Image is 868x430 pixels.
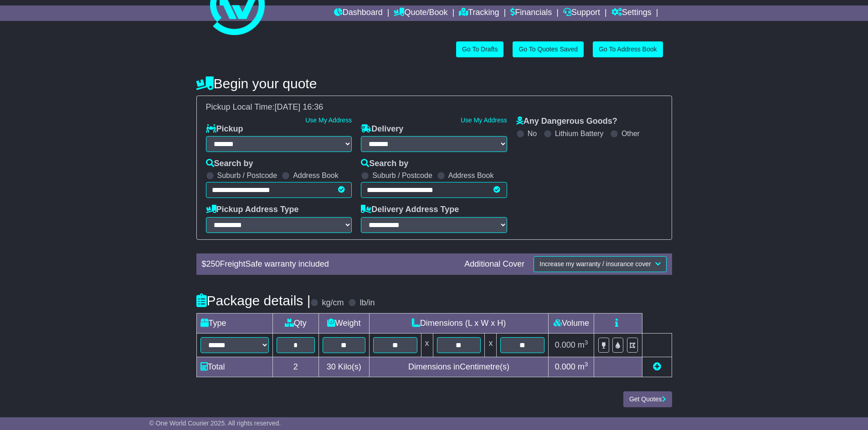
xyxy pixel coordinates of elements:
label: Pickup [206,124,243,134]
td: Qty [272,313,318,333]
label: Lithium Battery [555,129,604,138]
span: 30 [327,362,336,371]
a: Financials [510,5,552,21]
label: Other [621,129,640,138]
a: Use My Address [461,116,507,124]
td: Type [196,313,272,333]
td: 2 [272,357,318,377]
label: Delivery [361,124,403,134]
label: Address Book [293,171,339,180]
td: Kilo(s) [318,357,369,377]
td: Dimensions in Centimetre(s) [369,357,549,377]
label: lb/in [360,298,375,308]
div: $ FreightSafe warranty included [197,259,460,269]
button: Get Quotes [623,391,672,407]
div: Pickup Local Time: [201,102,667,112]
label: Suburb / Postcode [372,171,432,180]
td: x [421,333,433,357]
label: Delivery Address Type [361,205,459,215]
a: Go To Quotes Saved [513,41,584,57]
a: Go To Drafts [456,41,503,57]
td: Weight [318,313,369,333]
td: x [485,333,497,357]
span: 250 [206,259,220,268]
sup: 3 [585,361,588,368]
span: 0.000 [555,362,575,371]
label: Any Dangerous Goods? [516,116,617,126]
button: Increase my warranty / insurance cover [534,256,666,272]
a: Use My Address [305,116,352,124]
h4: Package details | [196,293,311,308]
a: Quote/Book [394,5,447,21]
sup: 3 [585,339,588,346]
a: Settings [611,5,652,21]
span: m [578,362,588,371]
label: Search by [361,159,408,169]
a: Dashboard [334,5,383,21]
span: 0.000 [555,340,575,349]
label: kg/cm [322,298,344,308]
td: Total [196,357,272,377]
td: Dimensions (L x W x H) [369,313,549,333]
label: Search by [206,159,253,169]
label: Suburb / Postcode [217,171,277,180]
span: © One World Courier 2025. All rights reserved. [149,420,281,427]
td: Volume [549,313,594,333]
label: Pickup Address Type [206,205,299,215]
div: Additional Cover [460,259,529,269]
h4: Begin your quote [196,76,672,91]
a: Support [563,5,600,21]
span: Increase my warranty / insurance cover [539,260,651,268]
span: m [578,340,588,349]
a: Go To Address Book [593,41,663,57]
label: No [528,129,537,138]
a: Tracking [459,5,499,21]
span: [DATE] 16:36 [275,102,324,111]
label: Address Book [448,171,494,180]
a: Add new item [653,362,661,371]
